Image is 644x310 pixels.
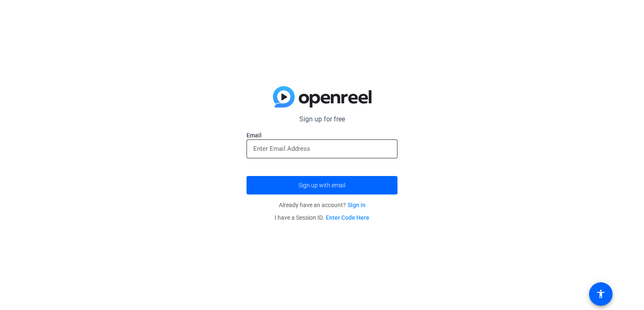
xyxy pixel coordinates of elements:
[348,202,366,208] a: Sign in
[275,214,369,221] span: I have a Session ID.
[247,176,397,194] button: Sign up with email
[247,131,397,139] label: Email
[596,289,606,299] mat-icon: accessibility
[253,144,391,154] input: Enter Email Address
[326,214,369,221] a: Enter Code Here
[273,86,371,108] img: blue-gradient.svg
[247,114,397,124] p: Sign up for free
[279,202,366,208] span: Already have an account?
